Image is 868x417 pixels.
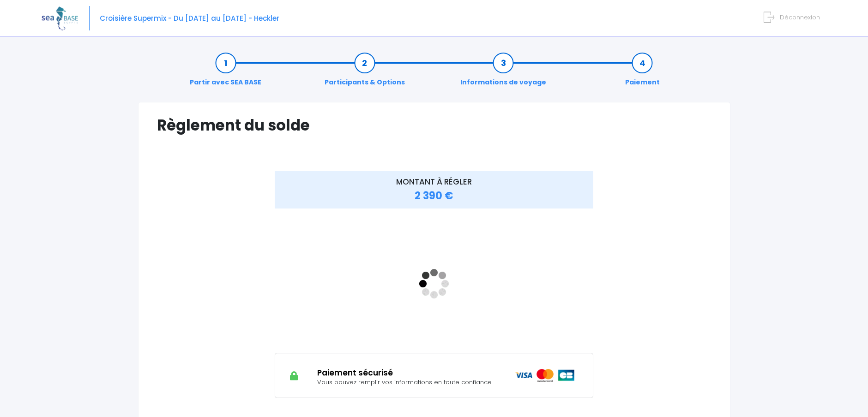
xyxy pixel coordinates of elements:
[320,58,410,87] a: Participants & Options
[100,13,279,23] span: Croisière Supermix - Du [DATE] au [DATE] - Heckler
[780,13,820,22] span: Déconnexion
[317,368,501,377] h2: Paiement sécurisé
[275,214,594,353] iframe: <!-- //required -->
[456,58,551,87] a: Informations de voyage
[415,189,453,203] span: 2 390 €
[185,58,266,87] a: Partir avec SEA BASE
[157,116,711,134] h1: Règlement du solde
[621,58,664,87] a: Paiement
[515,369,576,382] img: icons_paiement_securise@2x.png
[396,176,472,187] span: MONTANT À RÉGLER
[317,378,493,387] span: Vous pouvez remplir vos informations en toute confiance.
